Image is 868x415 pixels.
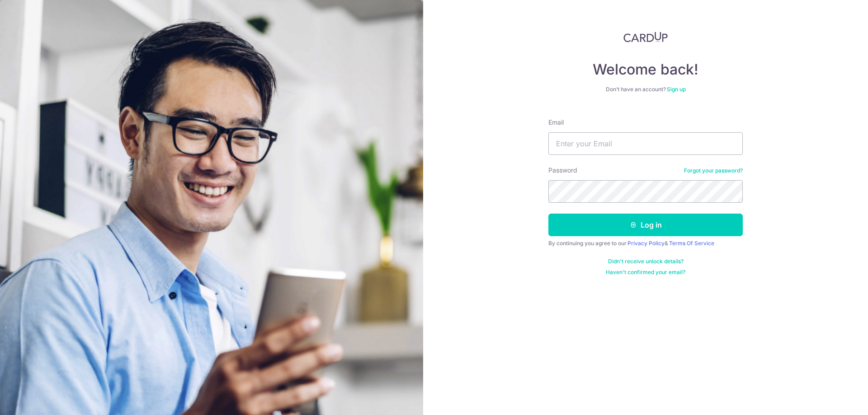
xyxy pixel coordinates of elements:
a: Forgot your password? [684,167,743,174]
a: Privacy Policy [627,240,665,247]
img: CardUp Logo [623,32,668,42]
input: Enter your Email [548,132,743,155]
a: Haven't confirmed your email? [606,269,685,276]
a: Sign up [667,86,686,93]
a: Terms Of Service [669,240,714,247]
button: Log in [548,214,743,236]
a: Didn't receive unlock details? [608,258,684,265]
div: By continuing you agree to our & [548,240,743,247]
div: Don’t have an account? [548,86,743,93]
label: Password [548,166,577,175]
label: Email [548,118,564,127]
h4: Welcome back! [548,61,743,79]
